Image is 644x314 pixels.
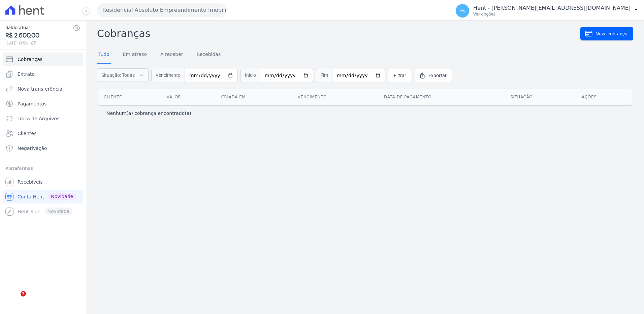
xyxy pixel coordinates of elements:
[161,89,216,105] th: Valor
[97,68,149,82] button: Situação: Todas
[18,179,43,185] span: Recebíveis
[473,11,631,17] p: Ver opções
[5,24,72,31] span: Saldo atual
[5,31,72,40] span: R$ 2.500,00
[5,164,80,172] div: Plataformas
[5,40,72,46] span: [DATE] 13:56
[101,72,135,78] span: Situação: Todas
[159,46,185,64] a: A receber
[18,193,44,200] span: Conta Hent
[97,3,226,17] button: Residencial Absoluto Empreendimento Imobiliario SPE LTDA
[3,82,83,96] a: Nova transferência
[7,291,23,307] iframe: Intercom live chat
[379,89,505,105] th: Data de pagamento
[18,145,47,152] span: Negativação
[428,72,447,79] span: Exportar
[216,89,292,105] th: Criada em
[3,190,83,203] a: Conta Hent Novidade
[21,291,26,296] span: 7
[388,69,412,82] a: Filtrar
[450,1,644,20] button: Hv Hent - [PERSON_NAME][EMAIL_ADDRESS][DOMAIN_NAME] Ver opções
[98,89,161,105] th: Cliente
[122,46,148,64] a: Em atraso
[18,71,35,77] span: Extrato
[195,46,222,64] a: Recebidas
[292,89,379,105] th: Vencimento
[5,53,80,218] nav: Sidebar
[3,142,83,155] a: Negativação
[151,69,185,82] span: Vencimento
[18,130,36,137] span: Clientes
[240,69,260,82] span: Início
[3,97,83,111] a: Pagamentos
[3,127,83,140] a: Clientes
[473,5,631,11] p: Hent - [PERSON_NAME][EMAIL_ADDRESS][DOMAIN_NAME]
[3,112,83,125] a: Troca de Arquivos
[18,86,62,92] span: Nova transferência
[580,27,633,40] a: Nova cobrança
[18,56,42,63] span: Cobranças
[316,69,332,82] span: Fim
[576,89,632,105] th: Ações
[3,67,83,81] a: Extrato
[18,115,59,122] span: Troca de Arquivos
[48,193,76,200] span: Novidade
[595,30,627,37] span: Nova cobrança
[3,53,83,66] a: Cobranças
[415,69,452,82] a: Exportar
[505,89,576,105] th: Situação
[3,175,83,189] a: Recebíveis
[394,72,406,79] span: Filtrar
[97,46,111,64] a: Tudo
[459,8,466,13] span: Hv
[97,26,580,41] h2: Cobranças
[18,100,46,107] span: Pagamentos
[106,110,191,117] p: Nenhum(a) cobrança encontrado(a)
